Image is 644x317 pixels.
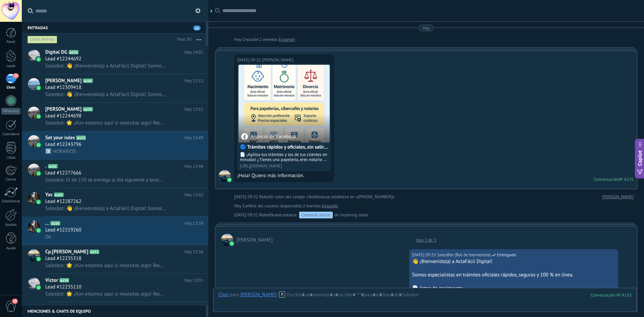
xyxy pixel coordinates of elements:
[22,217,208,245] a: avataricon...A165Hoy 13:39Lead #12219260Ok
[234,212,259,218] div: [DATE] 09:32
[413,237,440,243] div: más 3 de 3
[240,152,328,162] div: 📄 ¡Agiliza tus trámites y los de tus clientes en minutos! ¿Tienes una papelería, eres notario o a...
[184,49,203,56] span: Hoy 14:01
[22,160,208,188] a: avataricon.A191Hoy 13:44Lead #12277666Salesbot: El de 150 se entrega al día siguiente y tenemos o...
[45,84,82,91] span: Lead #12309418
[193,25,201,31] span: 24
[45,277,58,284] span: Victor
[412,252,437,258] div: [DATE] 09:33
[591,292,632,298] div: 135
[22,46,208,74] a: avatariconDigital DGA174Hoy 14:01Lead #12244692Salesbot: 👋 ¡Bienvenido(a) a ActaFácil Digital! So...
[36,228,41,233] img: icon
[45,91,166,98] span: Salesbot: 👋 ¡Bienvenido(a) a ActaFácil Digital! Somos especialistas en trámites oficiales rápidos...
[45,227,82,233] span: Lead #12219260
[192,34,206,46] button: Más
[1,86,21,90] div: Chats
[45,135,75,141] span: Set your rules
[45,77,82,84] span: [PERSON_NAME]
[45,262,166,269] span: Salesbot: 🌟 ¡Aún estamos aquí si necesitas algo! Recuerda que todas las solicitudes deben realiza...
[279,36,295,43] a: Expandir
[602,194,634,200] a: [PERSON_NAME]
[1,177,21,182] div: Correo
[1,132,21,137] div: Calendario
[83,107,93,111] span: A175
[22,274,208,302] a: avatariconVictorA170Hoy 13:35Lead #12235110Salesbot: 🌟 ¡Aún estamos aquí si necesitas algo! Recue...
[270,194,326,200] span: El valor del campo «Teléfono»
[303,203,321,209] span: 2 eventos
[221,234,233,246] span: Eliceo Canul
[184,135,203,141] span: Hoy 13:49
[28,36,57,44] div: Chats abiertos
[412,285,615,292] div: 📄 Actas de nacimiento
[237,172,331,179] div: ¡Hola! Quiero más información.
[22,103,208,131] a: avataricon[PERSON_NAME]A175Hoy 13:51Lead #12244698Salesbot: 🌟 ¡Aún estamos aquí si necesitas algo...
[594,176,619,182] div: Conversación
[184,192,203,198] span: Hoy 13:42
[36,143,41,147] img: icon
[437,252,490,258] span: SalesBot (Bot de bienvenida)
[412,272,615,278] div: Somos especialistas en trámites oficiales rápidos, seguros y 100 % en línea.
[1,64,21,68] div: Leads
[1,246,21,251] div: Ayuda
[412,258,615,265] div: 👋 ¡Bienvenido(a) a ActaFácil Digital!
[45,148,76,155] span: 3️⃣ HORARIOS
[45,163,47,170] span: .
[22,245,208,273] a: avatariconCp.[PERSON_NAME]A171Hoy 13:36Lead #12235318Salesbot: 🌟 ¡Aún estamos aquí si necesitas a...
[262,57,293,63] span: Eliceo Canul
[45,291,166,297] span: Salesbot: 🌟 ¡Aún estamos aquí si necesitas algo! Recuerda que todas las solicitudes deben realiza...
[423,25,430,31] div: Hoy
[241,133,296,140] div: Anuncio de Facebook
[234,36,295,43] div: Creación:
[184,220,203,227] span: Hoy 13:39
[236,237,273,243] span: Eliceo Canul
[48,164,58,168] span: A191
[1,40,21,44] div: Panel
[45,284,82,290] span: Lead #12235110
[22,131,208,159] a: avatariconSet your rulesA172Hoy 13:49Lead #122437963️⃣ HORARIOS
[240,163,328,168] div: [URL][DOMAIN_NAME]
[1,199,21,204] div: Estadísticas
[83,78,93,83] span: A193
[45,255,82,262] span: Lead #12235318
[45,205,166,212] span: Salesbot: 👋 ¡Bienvenido(a) a ActaFácil Digital! Somos especialistas en trámites oficiales rápidos...
[174,36,192,43] div: Total: 85
[45,49,67,56] span: Digital DG
[637,150,643,166] span: Copilot
[12,299,18,304] span: 28
[234,36,243,43] div: Hoy
[270,212,368,218] div: de Incoming leads
[260,36,277,43] span: 2 eventos
[76,136,86,140] span: A172
[1,223,21,227] div: Ajustes
[184,277,203,284] span: Hoy 13:35
[229,292,239,298] span: para
[45,56,82,62] span: Lead #12244692
[497,252,516,258] span: Entregado
[234,203,338,209] div: Cambio del usuario responsable:
[45,177,166,183] span: Salesbot: El de 150 se entrega al día siguiente y tenemos otro de 220 que tarda una hora más menos
[50,221,60,225] span: A165
[322,203,338,209] a: Expandir
[45,170,82,176] span: Lead #12277666
[45,141,82,148] span: Lead #12243796
[36,114,41,119] img: icon
[240,292,276,298] div: Eliceo Canul
[45,113,82,119] span: Lead #12244698
[22,188,208,216] a: avatariconYasA192Hoy 13:42Lead #12287262Salesbot: 👋 ¡Bienvenido(a) a ActaFácil Digital! Somos esp...
[45,192,53,198] span: Yas
[36,200,41,204] img: icon
[13,73,18,78] span: 24
[69,50,78,54] span: A174
[276,292,277,298] span: :
[184,77,203,84] span: Hoy 13:52
[45,120,166,126] span: Salesbot: 🌟 ¡Aún estamos aquí si necesitas algo! Recuerda que todas las solicitudes deben realiza...
[59,278,69,282] span: A170
[36,171,41,176] img: icon
[45,220,49,227] span: ...
[240,144,328,151] h4: 🔵 Trámites rápidos y oficiales, sin salir de tu negocio
[1,108,20,114] div: WhatsApp
[45,63,166,69] span: Salesbot: 👋 ¡Bienvenido(a) a ActaFácil Digital! Somos especialistas en trámites oficiales rápidos...
[36,285,41,290] img: icon
[259,194,270,200] span: Robot
[22,305,206,317] div: Menciones & Chats de equipo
